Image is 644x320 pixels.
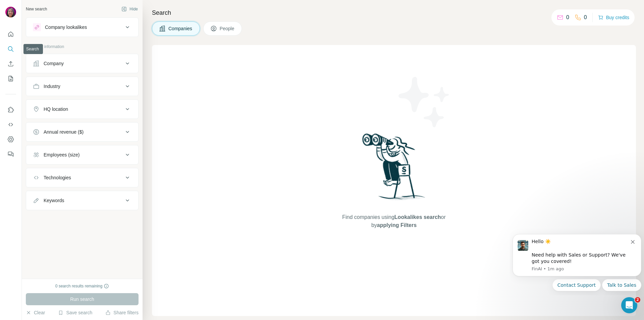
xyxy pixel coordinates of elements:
span: People [220,25,235,32]
span: applying Filters [377,222,417,228]
button: Employees (size) [26,147,138,163]
img: Avatar [5,7,16,17]
button: Buy credits [598,13,629,22]
button: Company lookalikes [26,19,138,35]
div: Employees (size) [44,151,79,158]
button: Annual revenue ($) [26,124,138,140]
span: Find companies using or by [340,213,447,229]
iframe: Intercom live chat [621,297,637,313]
button: HQ location [26,101,138,117]
button: My lists [5,73,16,85]
div: 0 search results remaining [55,283,109,289]
button: Enrich CSV [5,58,16,70]
p: 0 [584,13,587,21]
div: Industry [44,83,60,90]
div: Keywords [44,197,64,204]
img: Surfe Illustration - Woman searching with binoculars [359,132,429,207]
button: Company [26,55,138,72]
button: Clear [26,309,45,316]
span: 2 [635,297,640,303]
iframe: Intercom notifications message [510,228,644,295]
div: Company [44,60,64,67]
button: Use Surfe on LinkedIn [5,104,16,116]
img: Surfe Illustration - Stars [394,72,454,132]
span: Lookalikes search [394,214,441,220]
div: Company lookalikes [45,24,87,31]
button: Use Surfe API [5,119,16,131]
button: Technologies [26,170,138,186]
button: Keywords [26,192,138,209]
button: Quick start [5,28,16,40]
button: Share filters [105,309,139,316]
div: New search [26,6,47,12]
p: Company information [26,44,139,50]
button: Search [5,43,16,55]
button: Save search [58,309,92,316]
div: Technologies [44,174,71,181]
p: 0 [566,13,569,21]
div: Annual revenue ($) [44,129,84,135]
span: Companies [168,25,193,32]
button: Feedback [5,148,16,160]
button: Industry [26,78,138,94]
button: Hide [117,4,143,14]
h4: Search [152,8,636,17]
button: Dashboard [5,133,16,145]
div: HQ location [44,106,68,112]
